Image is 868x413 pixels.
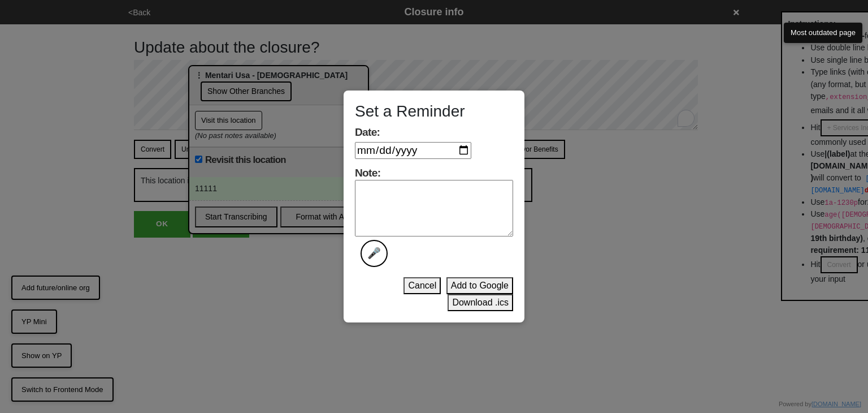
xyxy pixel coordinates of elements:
[361,240,388,267] button: Note:
[355,102,513,121] h3: Set a Reminder
[448,294,513,311] button: Download .ics
[355,166,513,267] label: Note:
[784,23,862,43] button: Most outdated page
[355,142,471,159] input: Date:
[446,277,513,294] button: Add to Google
[355,180,513,236] textarea: Note:🎤
[355,126,471,162] label: Date:
[403,277,441,294] button: Cancel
